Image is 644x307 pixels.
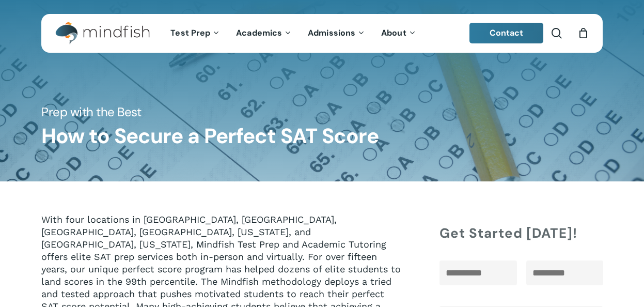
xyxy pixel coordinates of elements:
a: Admissions [300,29,373,38]
span: About [381,27,406,38]
h4: Get Started [DATE]! [439,224,603,242]
header: Main Menu [41,14,603,53]
span: Academics [236,27,282,38]
span: Contact [490,27,524,38]
span: Admissions [308,27,355,38]
a: Test Prep [163,29,228,38]
h5: Prep with the Best [41,104,602,120]
a: About [373,29,425,38]
span: Test Prep [170,27,210,38]
a: Academics [228,29,300,38]
nav: Main Menu [163,14,424,53]
h1: How to Secure a Perfect SAT Score [41,124,602,149]
a: Contact [469,23,544,43]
